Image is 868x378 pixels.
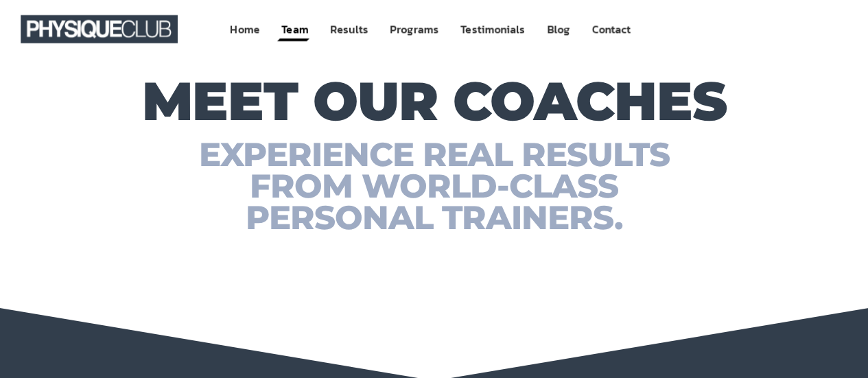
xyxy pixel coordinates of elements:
a: Programs [388,16,440,42]
a: Testimonials [459,16,526,42]
h1: MEET OUR COACHES [21,77,847,125]
a: Blog [546,16,571,42]
h1: Experience Real Results from world-class personal trainers. [21,139,847,233]
a: Team [280,16,309,42]
a: Contact [590,16,632,42]
a: Results [329,16,369,42]
a: Home [228,16,261,42]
